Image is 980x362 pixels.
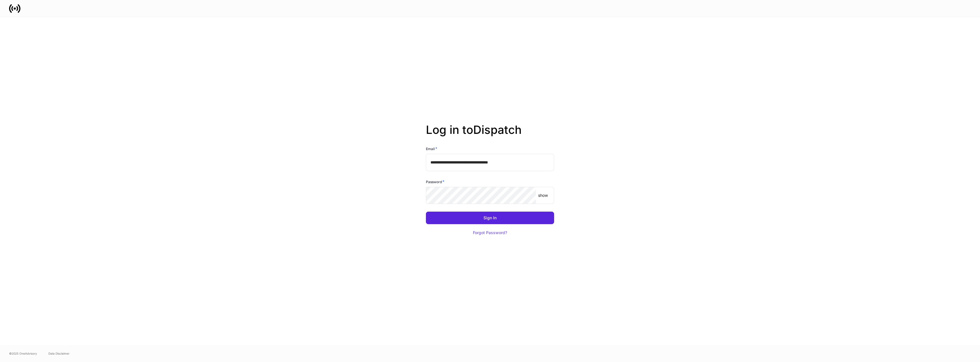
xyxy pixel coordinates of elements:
[426,212,554,224] button: Sign In
[426,179,444,185] h6: Password
[9,351,37,356] span: © 2025 OneAdvisory
[473,231,507,235] div: Forgot Password?
[483,216,497,220] div: Sign In
[426,123,554,146] h2: Log in to Dispatch
[426,146,437,152] h6: Email
[48,351,70,356] a: Data Disclaimer
[466,226,514,239] button: Forgot Password?
[538,193,548,198] p: show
